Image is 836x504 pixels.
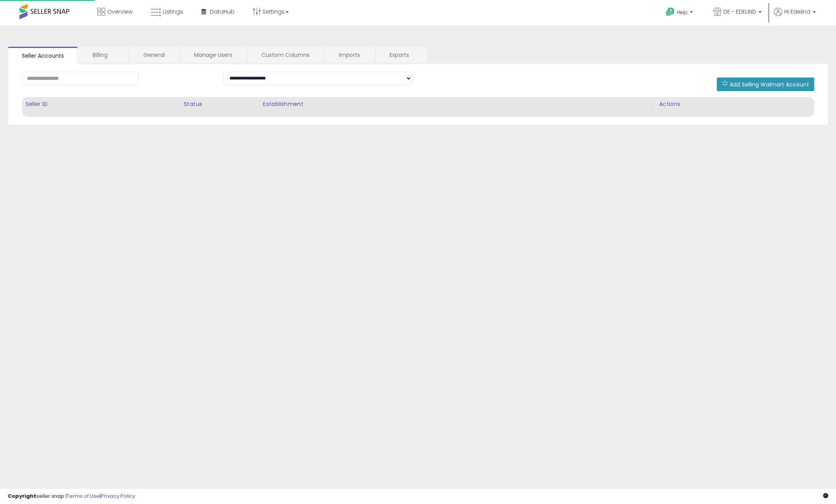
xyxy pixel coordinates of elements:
div: Establishment [263,100,653,108]
a: Help [660,1,701,25]
i: Get Help [665,7,675,17]
a: Custom Columns [247,47,324,63]
span: Add Selling Walmart Account [730,81,809,88]
a: General [129,47,179,63]
span: Hi Edelind [784,8,810,16]
span: Listings [163,8,183,16]
span: Help [677,9,688,16]
div: Seller ID [25,100,177,108]
a: Imports [325,47,374,63]
a: Billing [79,47,128,63]
span: Overview [107,8,132,16]
span: DE - EDELIND [723,8,756,16]
span: DataHub [210,8,235,16]
a: Manage Users [180,47,246,63]
button: Add Selling Walmart Account [717,78,814,91]
div: Actions [659,100,811,108]
a: Exports [376,47,425,63]
a: Seller Accounts [8,47,78,64]
div: Status [184,100,256,108]
a: Hi Edelind [774,8,816,25]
